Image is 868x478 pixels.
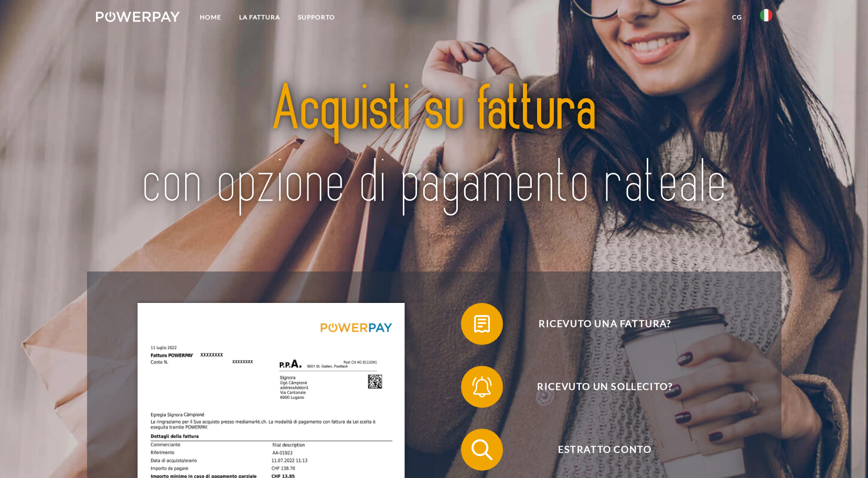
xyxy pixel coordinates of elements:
[476,303,733,345] span: Ricevuto una fattura?
[476,366,733,408] span: Ricevuto un sollecito?
[469,311,495,337] img: qb_bill.svg
[469,374,495,400] img: qb_bell.svg
[461,366,734,408] button: Ricevuto un sollecito?
[461,303,734,345] button: Ricevuto una fattura?
[760,9,773,21] img: it
[476,429,733,471] span: Estratto conto
[96,12,180,22] img: logo-powerpay-white.svg
[469,437,495,463] img: qb_search.svg
[461,429,734,471] button: Estratto conto
[826,436,860,470] iframe: Pulsante per aprire la finestra di messaggistica
[289,8,344,27] a: Supporto
[191,8,230,27] a: Home
[230,8,289,27] a: LA FATTURA
[723,8,751,27] a: CG
[129,48,739,246] img: title-powerpay_it.svg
